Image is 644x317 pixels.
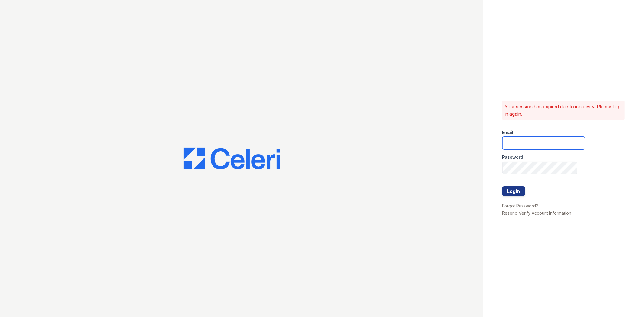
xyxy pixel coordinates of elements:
label: Password [502,154,524,160]
p: Your session has expired due to inactivity. Please log in again. [505,103,622,117]
a: Resend Verify Account Information [502,210,572,216]
img: CE_Logo_Blue-a8612792a0a2168367f1c8372b55b34899dd931a85d93a1a3d3e32e68fde9ad4.png [184,148,280,169]
button: Login [502,186,525,196]
a: Forgot Password? [502,203,538,208]
label: Email [502,130,514,136]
